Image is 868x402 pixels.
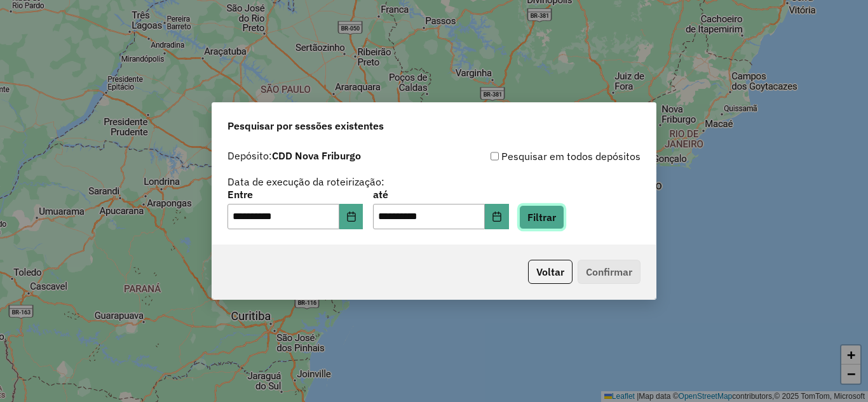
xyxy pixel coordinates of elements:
label: Data de execução da roteirização: [227,174,384,189]
button: Voltar [528,260,573,284]
label: Depósito: [227,148,361,163]
span: Pesquisar por sessões existentes [227,118,384,133]
label: até [373,187,508,202]
label: Entre [227,187,363,202]
div: Pesquisar em todos depósitos [434,149,641,164]
button: Choose Date [339,204,363,229]
strong: CDD Nova Friburgo [272,149,361,162]
button: Choose Date [485,204,509,229]
button: Filtrar [519,205,564,229]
